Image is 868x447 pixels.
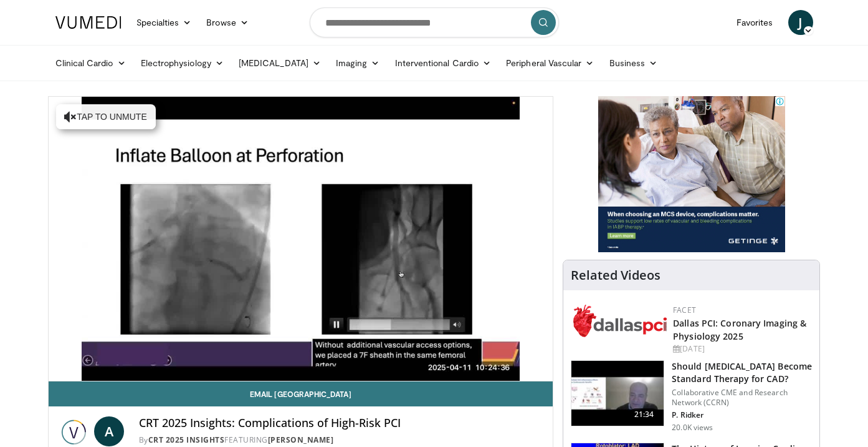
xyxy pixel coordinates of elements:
[573,305,667,337] img: 939357b5-304e-4393-95de-08c51a3c5e2a.png.150x105_q85_autocrop_double_scale_upscale_version-0.2.png
[55,16,122,29] img: VuMedi Logo
[672,410,812,420] p: P. Ridker
[139,435,543,446] div: By FEATURING
[672,388,812,408] p: Collaborative CME and Research Network (CCRN)
[673,343,809,355] div: [DATE]
[571,361,664,426] img: eb63832d-2f75-457d-8c1a-bbdc90eb409c.150x105_q85_crop-smart_upscale.jpg
[139,416,543,430] h4: CRT 2025 Insights: Complications of High-Risk PCI
[48,51,133,76] a: Clinical Cardio
[673,305,696,315] a: FACET
[49,381,553,406] a: Email [GEOGRAPHIC_DATA]
[94,416,124,446] a: A
[49,97,553,381] video-js: Video Player
[729,10,781,35] a: Favorites
[788,10,813,35] a: J
[133,51,231,76] a: Electrophysiology
[388,51,499,76] a: Interventional Cardio
[129,10,199,35] a: Specialties
[148,435,225,445] a: CRT 2025 Insights
[571,268,661,283] h4: Related Videos
[231,51,328,76] a: [MEDICAL_DATA]
[673,317,806,342] a: Dallas PCI: Coronary Imaging & Physiology 2025
[571,360,812,433] a: 21:34 Should [MEDICAL_DATA] Become Standard Therapy for CAD? Collaborative CME and Research Netwo...
[672,360,812,385] h3: Should [MEDICAL_DATA] Become Standard Therapy for CAD?
[598,96,785,252] iframe: Advertisement
[268,435,334,445] a: [PERSON_NAME]
[672,423,713,433] p: 20.0K views
[328,51,388,76] a: Imaging
[602,51,665,76] a: Business
[629,408,659,421] span: 21:34
[498,51,601,76] a: Peripheral Vascular
[59,416,89,446] img: CRT 2025 Insights
[310,7,559,37] input: Search topics, interventions
[56,104,156,129] button: Tap to unmute
[199,10,256,35] a: Browse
